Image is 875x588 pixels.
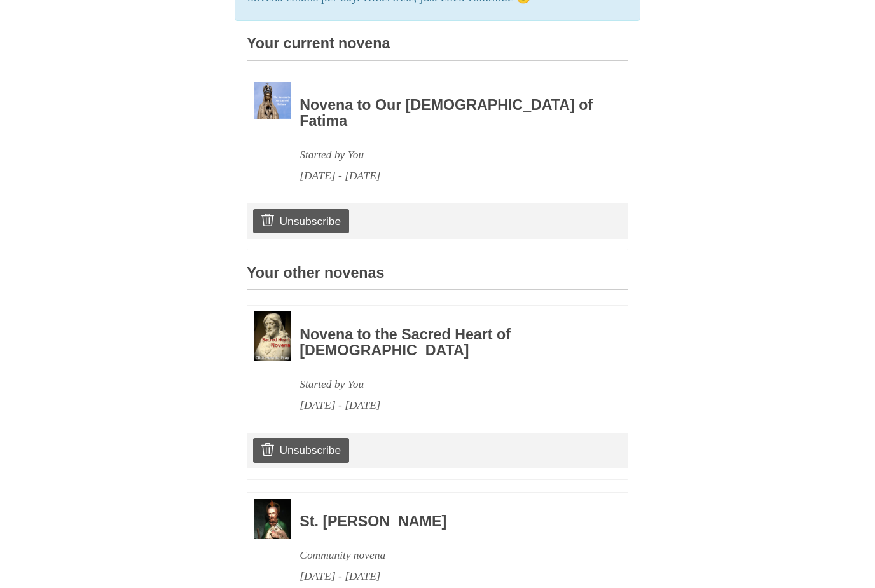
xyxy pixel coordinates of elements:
img: Novena image [254,82,291,119]
div: [DATE] - [DATE] [300,566,593,587]
div: [DATE] - [DATE] [300,165,593,186]
h3: Your current novena [247,36,628,60]
h3: Novena to the Sacred Heart of [DEMOGRAPHIC_DATA] [300,327,593,359]
div: Started by You [300,144,593,165]
div: Started by You [300,374,593,395]
div: Community novena [300,545,593,566]
img: Novena image [254,311,291,361]
h3: Novena to Our [DEMOGRAPHIC_DATA] of Fatima [300,97,593,130]
img: Novena image [254,499,291,539]
h3: Your other novenas [247,265,628,290]
a: Unsubscribe [253,438,349,462]
h3: St. [PERSON_NAME] [300,514,593,530]
div: [DATE] - [DATE] [300,395,593,416]
a: Unsubscribe [253,209,349,233]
